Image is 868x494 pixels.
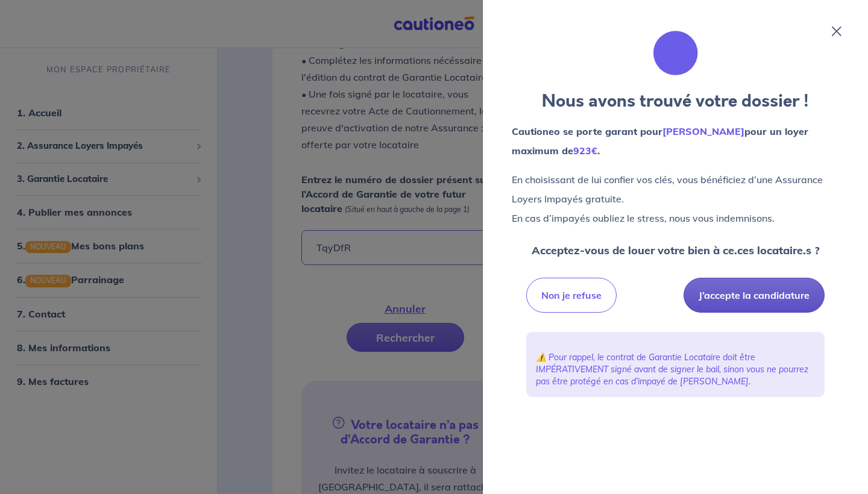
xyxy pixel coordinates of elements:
[662,125,744,137] em: [PERSON_NAME]
[542,89,809,113] strong: Nous avons trouvé votre dossier !
[532,243,820,257] strong: Acceptez-vous de louer votre bien à ce.ces locataire.s ?
[512,170,839,228] p: En choisissant de lui confier vos clés, vous bénéficiez d’une Assurance Loyers Impayés gratuite. ...
[573,145,597,157] em: 923€
[652,29,700,77] img: illu_folder.svg
[526,278,617,313] button: Non je refuse
[536,351,815,387] p: ⚠️ Pour rappel, le contrat de Garantie Locataire doit être IMPÉRATIVEMENT signé avant de signer l...
[512,125,808,157] strong: Cautioneo se porte garant pour pour un loyer maximum de .
[684,278,825,313] button: J’accepte la candidature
